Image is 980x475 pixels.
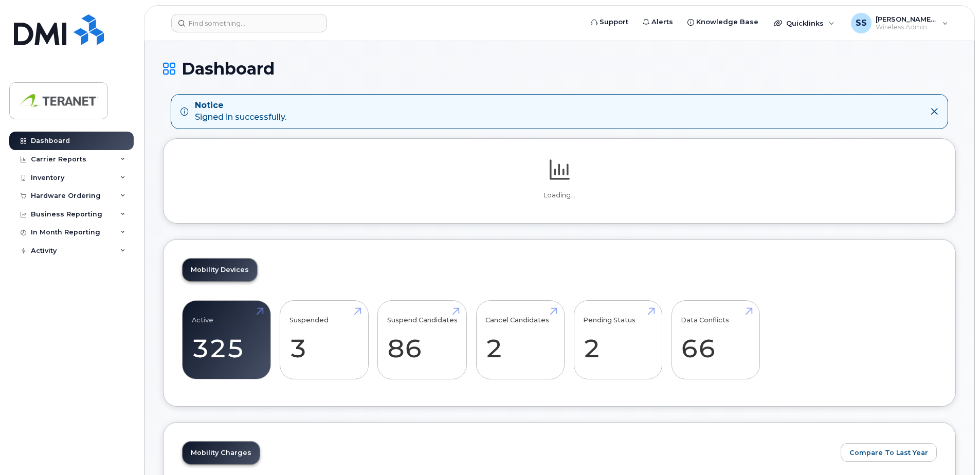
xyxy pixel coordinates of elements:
span: Compare To Last Year [849,448,928,458]
a: Mobility Devices [183,259,257,281]
a: Mobility Charges [183,442,260,464]
a: Suspended 3 [289,306,359,374]
div: Signed in successfully. [195,100,286,123]
a: Cancel Candidates 2 [485,306,555,374]
a: Data Conflicts 66 [681,306,750,374]
p: Loading... [182,191,937,200]
h1: Dashboard [163,60,956,78]
a: Pending Status 2 [583,306,652,374]
button: Compare To Last Year [841,443,937,462]
a: Active 325 [192,306,261,374]
strong: Notice [195,100,286,112]
a: Suspend Candidates 86 [387,306,458,374]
